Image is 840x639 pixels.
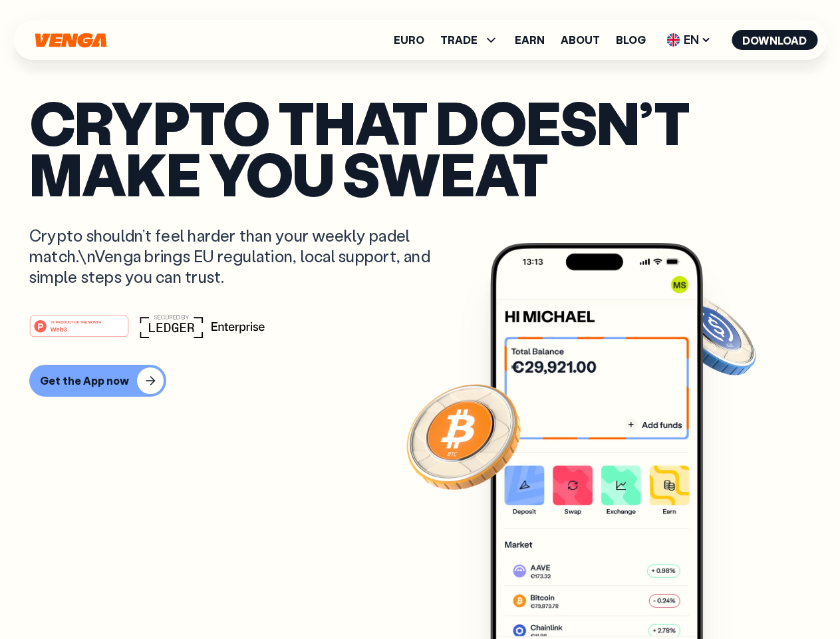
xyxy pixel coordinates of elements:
tspan: Web3 [51,325,67,332]
p: Crypto that doesn’t make you sweat [29,97,811,198]
a: Earn [515,35,545,45]
svg: Home [33,33,108,48]
span: TRADE [440,32,499,48]
button: Get the App now [29,365,166,397]
div: Get the App now [40,374,129,387]
img: USDC coin [663,286,759,382]
a: Blog [616,35,646,45]
span: TRADE [440,35,478,45]
a: Get the App now [29,365,811,397]
span: EN [662,29,716,51]
p: Crypto shouldn’t feel harder than your weekly padel match.\nVenga brings EU regulation, local sup... [29,225,450,288]
img: flag-uk [666,33,680,47]
tspan: #1 PRODUCT OF THE MONTH [51,319,101,323]
a: About [561,35,600,45]
button: Download [732,30,817,50]
a: Euro [394,35,424,45]
a: #1 PRODUCT OF THE MONTHWeb3 [29,323,129,340]
img: Bitcoin [404,376,523,496]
